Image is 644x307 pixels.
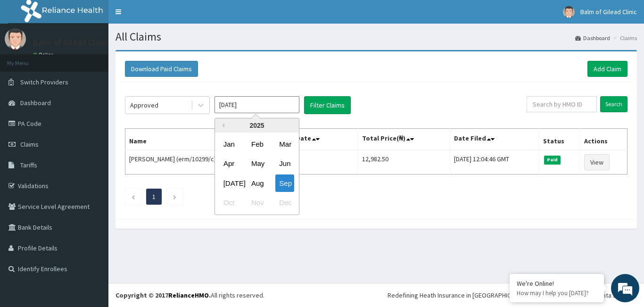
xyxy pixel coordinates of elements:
div: Redefining Heath Insurance in [GEOGRAPHIC_DATA] using Telemedicine and Data Science! [388,290,637,300]
p: How may I help you today? [517,289,597,297]
div: Choose February 2025 [248,135,266,153]
div: Choose January 2025 [220,135,239,153]
img: User Image [563,6,575,18]
textarea: Type your message and hit 'Enter' [5,206,180,239]
th: Status [539,129,580,150]
div: month 2025-09 [215,134,299,213]
button: Previous Year [220,123,224,128]
span: Balm of Gilead Clinic [580,8,637,16]
div: Choose March 2025 [275,135,294,153]
strong: Copyright © 2017 . [116,291,211,299]
div: Choose August 2025 [248,174,266,192]
div: Choose April 2025 [220,155,239,173]
td: 12,982.50 [358,150,450,174]
li: Claims [611,34,637,42]
input: Search by HMO ID [527,96,597,112]
div: Choose June 2025 [275,155,294,173]
a: View [584,154,610,170]
th: Name [125,129,259,150]
span: Tariffs [20,161,37,169]
div: Choose May 2025 [248,155,266,173]
td: [PERSON_NAME] (erm/10299/c) [125,150,259,174]
img: d_794563401_company_1708531726252_794563401 [17,47,38,71]
span: Paid [544,156,561,164]
img: User Image [5,28,26,50]
span: Dashboard [20,99,51,107]
div: Choose July 2025 [220,174,239,192]
a: Page 1 is your current page [152,192,156,201]
a: Online [33,51,56,58]
button: Filter Claims [304,96,351,114]
div: Minimize live chat window [155,5,177,27]
th: Total Price(₦) [358,129,450,150]
td: [DATE] 12:04:46 GMT [450,150,539,174]
div: We're Online! [517,279,597,288]
a: Previous page [131,192,135,201]
span: Switch Providers [20,78,68,86]
a: RelianceHMO [168,291,209,299]
a: Dashboard [575,34,610,42]
div: Approved [130,100,158,110]
h1: All Claims [116,31,637,43]
th: Actions [580,129,627,150]
div: 2025 [215,118,299,133]
p: Balm of Gilead Clinic [33,38,108,47]
input: Select Month and Year [215,96,299,113]
a: Add Claim [587,61,627,77]
button: Download Paid Claims [125,61,198,77]
span: Claims [20,140,39,149]
th: Date Filed [450,129,539,150]
div: Choose September 2025 [275,174,294,192]
span: We're online! [55,93,130,188]
footer: All rights reserved. [108,283,644,307]
div: Chat with us now [49,53,158,65]
a: Next page [173,192,177,201]
input: Search [600,96,627,112]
